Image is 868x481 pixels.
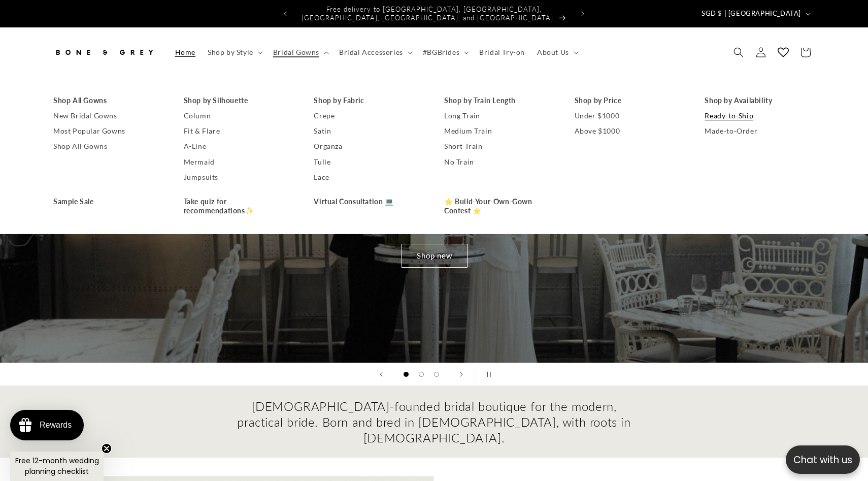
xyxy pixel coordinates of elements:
span: Bridal Gowns [273,48,319,57]
button: Next slide [450,363,473,386]
a: Long Train [444,108,554,123]
a: A-Line [184,139,294,154]
a: ⭐ Build-Your-Own-Gown Contest ⭐ [444,194,554,218]
a: Fit & Flare [184,123,294,139]
button: Load slide 3 of 3 [429,367,444,382]
button: Open chatbox [786,445,860,474]
a: Shop by Availability [705,93,815,108]
a: Home [169,42,202,63]
span: Free 12-month wedding planning checklist [15,456,99,476]
span: Shop by Style [208,48,253,57]
a: Made-to-Order [705,123,815,139]
button: Close teaser [102,443,112,454]
div: Rewards [40,421,72,430]
a: Above $1000 [575,123,685,139]
a: Bridal Try-on [473,42,531,63]
a: Most Popular Gowns [53,123,163,139]
a: Crepe [314,108,424,123]
a: Lace [314,170,424,185]
a: Virtual Consultation 💻 [314,194,424,209]
a: Jumpsuits [184,170,294,185]
span: #BGBrides [423,48,459,57]
span: Home [175,48,195,57]
a: Medium Train [444,123,554,139]
a: Take quiz for recommendations✨ [184,194,294,218]
div: Free 12-month wedding planning checklistClose teaser [10,452,104,481]
button: SGD $ | [GEOGRAPHIC_DATA] [695,4,815,23]
a: No Train [444,154,554,170]
a: Shop new [401,244,467,268]
summary: #BGBrides [417,42,473,63]
a: Mermaid [184,154,294,170]
span: Bridal Try-on [479,48,525,57]
a: Satin [314,123,424,139]
img: Bone and Grey Bridal [53,41,155,63]
summary: Search [727,41,750,63]
a: Organza [314,139,424,154]
button: Pause slideshow [476,363,498,386]
h2: [DEMOGRAPHIC_DATA]-founded bridal boutique for the modern, practical bride. Born and bred in [DEM... [236,398,632,446]
button: Previous slide [370,363,392,386]
span: SGD $ | [GEOGRAPHIC_DATA] [702,9,801,19]
a: Shop by Fabric [314,93,424,108]
a: Shop by Silhouette [184,93,294,108]
a: Bone and Grey Bridal [50,38,159,68]
summary: About Us [531,42,583,63]
button: Load slide 1 of 3 [398,367,414,382]
a: Shop by Train Length [444,93,554,108]
a: Tulle [314,154,424,170]
a: Ready-to-Ship [705,108,815,123]
summary: Shop by Style [202,42,267,63]
a: Short Train [444,139,554,154]
a: Shop by Price [575,93,685,108]
a: Shop All Gowns [53,139,163,154]
summary: Bridal Accessories [333,42,417,63]
span: Bridal Accessories [339,48,403,57]
a: Column [184,108,294,123]
a: Under $1000 [575,108,685,123]
button: Load slide 2 of 3 [414,367,429,382]
summary: Bridal Gowns [267,42,333,63]
a: Sample Sale [53,194,163,209]
span: About Us [537,48,569,57]
button: Previous announcement [274,4,296,23]
span: Free delivery to [GEOGRAPHIC_DATA], [GEOGRAPHIC_DATA], [GEOGRAPHIC_DATA], [GEOGRAPHIC_DATA], and ... [302,5,555,22]
a: Shop All Gowns [53,93,163,108]
p: Chat with us [786,453,860,467]
a: New Bridal Gowns [53,108,163,123]
button: Next announcement [572,4,594,23]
